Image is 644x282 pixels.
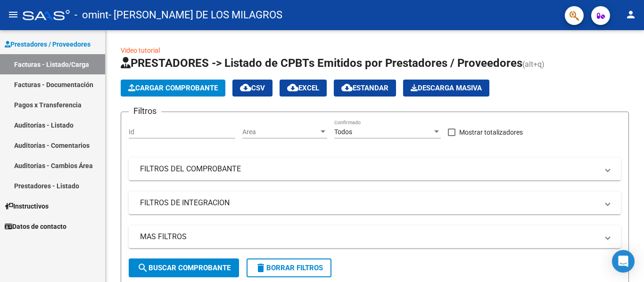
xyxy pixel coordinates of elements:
[625,9,636,20] mat-icon: person
[242,128,319,136] span: Area
[140,198,598,208] mat-panel-title: FILTROS DE INTEGRACION
[121,80,225,97] button: Cargar Comprobante
[140,232,598,242] mat-panel-title: MAS FILTROS
[240,82,251,93] mat-icon: cloud_download
[522,60,545,69] span: (alt+q)
[403,80,489,97] button: Descarga Masiva
[411,84,482,92] span: Descarga Masiva
[121,47,160,54] a: Video tutorial
[247,258,331,277] button: Borrar Filtros
[129,158,621,180] mat-expansion-panel-header: FILTROS DEL COMPROBANTE
[459,127,523,138] span: Mostrar totalizadores
[287,82,298,93] mat-icon: cloud_download
[137,262,149,274] mat-icon: search
[5,39,91,49] span: Prestadores / Proveedores
[240,84,265,92] span: CSV
[255,264,323,272] span: Borrar Filtros
[403,80,489,97] app-download-masive: Descarga masiva de comprobantes (adjuntos)
[108,5,282,25] span: - [PERSON_NAME] DE LOS MILAGROS
[129,105,161,118] h3: Filtros
[341,84,388,92] span: Estandar
[128,84,218,92] span: Cargar Comprobante
[129,226,621,248] mat-expansion-panel-header: MAS FILTROS
[121,56,522,70] span: PRESTADORES -> Listado de CPBTs Emitidos por Prestadores / Proveedores
[140,164,598,174] mat-panel-title: FILTROS DEL COMPROBANTE
[5,201,49,211] span: Instructivos
[341,82,353,93] mat-icon: cloud_download
[334,128,352,136] span: Todos
[232,80,272,97] button: CSV
[280,80,327,97] button: EXCEL
[5,221,66,232] span: Datos de contacto
[129,258,239,277] button: Buscar Comprobante
[612,250,635,273] div: Open Intercom Messenger
[8,9,19,20] mat-icon: menu
[74,5,108,25] span: - omint
[334,80,396,97] button: Estandar
[137,264,231,272] span: Buscar Comprobante
[129,192,621,214] mat-expansion-panel-header: FILTROS DE INTEGRACION
[287,84,319,92] span: EXCEL
[255,262,266,274] mat-icon: delete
